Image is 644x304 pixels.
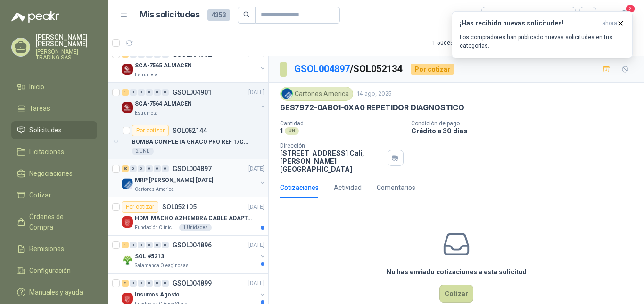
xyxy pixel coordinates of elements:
p: Cartones America [135,186,174,193]
img: Company Logo [122,64,133,75]
div: Por cotizar [122,201,158,213]
img: Company Logo [282,89,292,99]
a: Inicio [11,78,97,96]
p: Fundación Clínica Shaio [135,224,177,231]
a: Licitaciones [11,143,97,161]
p: [DATE] [248,203,264,212]
div: Todas [487,10,507,20]
p: / SOL052134 [294,62,403,76]
div: Por cotizar [132,125,169,136]
img: Company Logo [122,178,133,189]
button: 2 [616,7,633,24]
a: Tareas [11,99,97,117]
img: Company Logo [122,255,133,266]
h1: Mis solicitudes [140,8,200,22]
p: HDMI MACHO A2 HEMBRA CABLE ADAPTADOR CONVERTIDOR FOR MONIT [135,214,252,223]
a: Por cotizarSOL052105[DATE] Company LogoHDMI MACHO A2 HEMBRA CABLE ADAPTADOR CONVERTIDOR FOR MONIT... [108,197,268,236]
span: Inicio [29,82,44,92]
div: 0 [162,89,169,96]
p: BOMBA COMPLETA GRACO PRO REF 17C487 [132,138,249,147]
div: 1 Unidades [179,224,212,231]
div: 0 [130,242,137,248]
span: Órdenes de Compra [29,212,88,232]
div: 1 [122,89,129,96]
p: Los compradores han publicado nuevas solicitudes en tus categorías. [460,33,625,50]
p: SOL052105 [162,204,197,210]
p: GSOL004902 [173,51,212,58]
a: 1 0 0 0 0 0 GSOL004896[DATE] Company LogoSOL #5213Salamanca Oleaginosas SAS [122,239,266,270]
a: Órdenes de Compra [11,208,97,236]
div: Cotizaciones [280,182,319,193]
p: [PERSON_NAME] [PERSON_NAME] [36,34,97,47]
div: 0 [146,89,153,96]
a: GSOL004897 [294,63,350,74]
div: 1 - 50 de 3330 [432,35,494,50]
div: 0 [162,242,169,248]
p: Dirección [280,142,384,149]
div: 0 [130,89,137,96]
p: SCA-7565 ALMACEN [135,61,192,70]
div: 0 [146,280,153,287]
p: [DATE] [248,88,264,97]
h3: ¡Has recibido nuevas solicitudes! [460,19,598,27]
img: Company Logo [122,102,133,113]
span: 2 [625,4,636,13]
div: 0 [138,89,145,96]
p: Estrumetal [135,109,159,117]
p: SCA-7564 ALMACEN [135,99,192,108]
span: Configuración [29,265,71,276]
p: 1 [280,127,283,135]
span: Solicitudes [29,125,62,135]
p: 14 ago, 2025 [357,90,392,99]
p: Estrumetal [135,71,159,79]
div: 20 [122,165,129,172]
span: Tareas [29,103,50,114]
p: Salamanca Oleaginosas SAS [135,262,194,270]
span: Cotizar [29,190,51,200]
div: 0 [162,165,169,172]
div: 0 [154,280,161,287]
div: 0 [138,280,145,287]
div: 0 [138,242,145,248]
div: 0 [130,280,137,287]
div: 0 [138,165,145,172]
img: Company Logo [122,216,133,228]
p: [STREET_ADDRESS] Cali , [PERSON_NAME][GEOGRAPHIC_DATA] [280,149,384,173]
div: 0 [154,242,161,248]
a: Negociaciones [11,164,97,182]
a: Solicitudes [11,121,97,139]
div: 1 [122,242,129,248]
p: GSOL004899 [173,280,212,287]
div: Por cotizar [411,64,454,75]
p: MRP [PERSON_NAME] [DATE] [135,176,213,185]
p: Cantidad [280,120,404,127]
p: [DATE] [248,164,264,173]
p: 6ES7972-0AB01-0XA0 REPETIDOR DIAGNOSTICO [280,103,464,113]
span: Negociaciones [29,168,73,179]
p: Crédito a 30 días [411,127,640,135]
a: Remisiones [11,240,97,258]
div: 0 [146,242,153,248]
div: Cartones America [280,87,353,101]
span: Manuales y ayuda [29,287,83,297]
span: Remisiones [29,244,64,254]
div: 2 [122,280,129,287]
div: 2 UND [132,148,154,155]
div: Comentarios [377,182,415,193]
p: Insumos Agosto [135,290,180,299]
p: [DATE] [248,279,264,288]
span: Licitaciones [29,147,64,157]
span: search [243,11,250,18]
p: [DATE] [248,241,264,250]
button: ¡Has recibido nuevas solicitudes!ahora Los compradores han publicado nuevas solicitudes en tus ca... [452,11,633,58]
a: Por cotizarSOL052144BOMBA COMPLETA GRACO PRO REF 17C4872 UND [108,121,268,159]
p: SOL052144 [173,127,207,134]
a: Cotizar [11,186,97,204]
div: 0 [162,280,169,287]
p: GSOL004896 [173,242,212,248]
p: GSOL004897 [173,165,212,172]
h3: No has enviado cotizaciones a esta solicitud [387,267,527,277]
a: Configuración [11,262,97,279]
div: Actividad [334,182,362,193]
div: 0 [130,165,137,172]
